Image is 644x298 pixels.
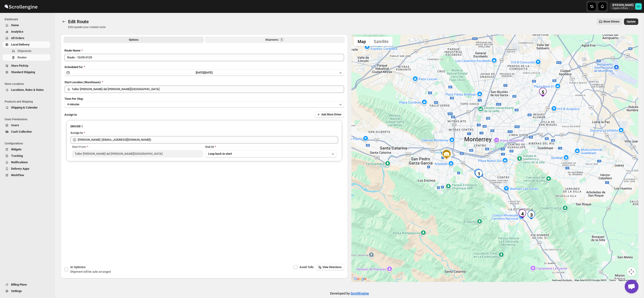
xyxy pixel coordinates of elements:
[11,283,27,286] span: Billing Plans
[3,122,50,129] button: Users
[353,276,368,282] a: Open this area in Google Maps (opens a new window)
[518,209,527,218] div: 4
[11,130,32,133] span: Cash Collection
[330,291,369,296] p: Developed by
[603,20,619,23] span: Show Drivers
[353,276,368,282] img: Google
[205,145,336,149] div: End At
[5,142,52,145] span: Configurations
[3,87,50,93] button: Locations, Rules & Rates
[70,131,83,135] div: Assign to
[3,159,50,166] button: Notifications
[70,270,111,273] span: Shipment will be auto arranged
[64,113,77,116] span: Assign to
[196,71,204,74] span: [DATE] |
[635,3,642,10] span: DAVID CORONADO
[3,281,50,288] button: Billing Plans
[370,37,393,46] button: Show satellite imagery
[354,37,370,46] button: Show street map
[3,166,50,172] button: Delivery Apps
[67,103,79,106] span: 4 minutes
[11,154,23,158] span: Tracking
[627,20,635,23] span: Update
[64,101,344,108] button: 4 minutes
[315,111,344,118] button: Add More Driver
[5,82,52,86] span: Store Locations
[5,117,52,121] span: Users Permissions
[68,19,89,24] span: Edit Route
[3,104,50,111] button: Shipping & Calendar
[64,80,101,84] span: Start Location (Warehouse)
[64,54,344,61] input: Eg: Bengaluru Route
[72,145,86,149] span: Start From
[299,265,314,269] span: Avoid Tolls
[624,18,638,25] button: Update
[321,113,341,116] span: Add More Driver
[72,86,344,93] input: Search location
[11,36,24,40] span: All Orders
[3,288,50,294] button: Settings
[612,7,633,10] p: regala-inflora
[11,30,23,33] span: Analytics
[11,88,44,92] span: Locations, Rules & Rates
[609,279,616,281] a: Terms (opens in new tab)
[61,45,348,218] div: All Route Options
[474,169,483,178] div: 1
[64,97,83,100] span: Time Per Stop
[316,264,344,270] button: View Directions
[3,35,50,41] button: All Orders
[575,279,607,281] span: Map data ©2025 Google, INEGI
[4,1,38,12] img: ScrollEngine
[3,129,50,135] button: Cash Collection
[61,18,67,25] button: Routes
[351,292,369,295] a: ScrollEngine
[322,265,342,269] span: View Directions
[3,172,50,178] button: WorkFlow
[625,280,638,293] div: Open chat
[64,65,83,69] span: Scheduled for
[527,210,536,220] div: 3
[618,279,637,281] a: Report a map error
[538,88,547,97] div: 5
[205,37,345,43] button: Selected Shipments
[11,64,28,67] span: Store PickUp
[3,22,50,29] button: Home
[11,289,22,293] span: Settings
[204,71,213,74] span: [DATE]
[3,54,50,61] button: Routes
[610,3,642,10] button: User menu
[612,3,633,7] p: [PERSON_NAME]
[11,43,30,46] span: Local Delivery
[17,49,32,53] span: Shipments
[281,38,282,42] span: 5
[627,267,636,276] button: Map camera controls
[11,167,29,170] span: Delivery Apps
[11,123,19,127] span: Users
[552,279,572,282] button: Keyboard shortcuts
[78,136,338,143] input: Search assignee
[11,106,38,109] span: Shipping & Calendar
[5,17,52,21] span: Dashboard
[3,146,50,153] button: Widgets
[637,5,640,8] text: DC
[11,173,24,177] span: WorkFlow
[17,56,27,59] span: Routes
[11,148,22,151] span: Widgets
[11,23,19,27] span: Home
[3,48,50,54] button: Shipments
[208,152,232,155] span: Loop back to start
[70,124,338,129] h3: DRIVER 1
[63,37,204,43] button: All Route Options
[64,69,344,76] button: [DATE]|[DATE]
[11,70,35,74] span: Standard Shipping
[3,29,50,35] button: Analytics
[11,160,28,164] span: Notifications
[70,265,86,269] span: AI Optimize
[597,18,622,25] button: Show Drivers
[205,150,336,158] button: Loop back to start
[5,100,52,103] span: Products and Shipping
[265,37,284,42] div: Shipments
[64,49,80,52] span: Route Name
[3,153,50,159] button: Tracking
[129,38,138,42] span: Options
